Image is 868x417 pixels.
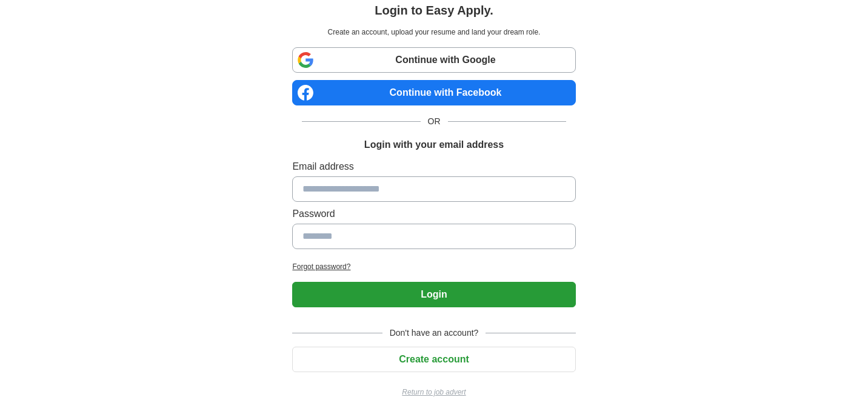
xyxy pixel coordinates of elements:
a: Return to job advert [292,387,575,398]
a: Forgot password? [292,261,575,272]
button: Login [292,282,575,307]
a: Continue with Facebook [292,80,575,105]
span: OR [421,115,448,128]
span: Don't have an account? [382,327,486,339]
p: Create an account, upload your resume and land your dream role. [295,27,573,38]
button: Create account [292,347,575,372]
a: Create account [292,354,575,364]
label: Password [292,207,575,221]
h1: Login with your email address [364,138,504,152]
a: Continue with Google [292,47,575,73]
h1: Login to Easy Apply. [375,1,493,19]
label: Email address [292,159,575,174]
